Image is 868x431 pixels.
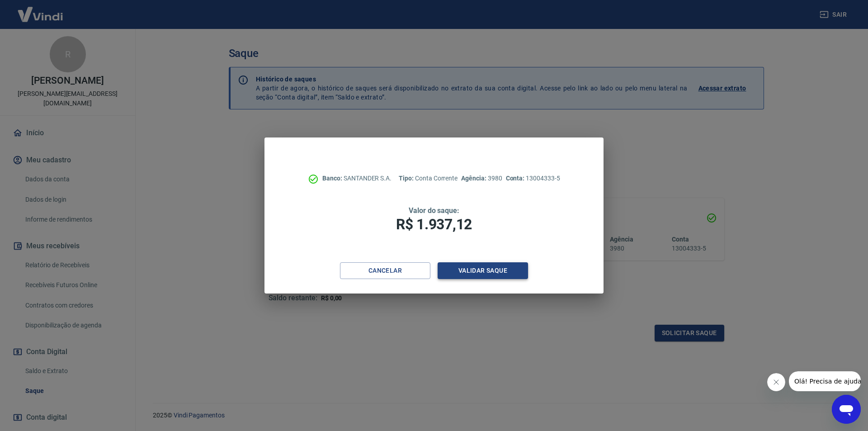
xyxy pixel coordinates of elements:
[461,175,488,182] span: Agência:
[461,174,502,183] p: 3980
[5,6,76,14] span: Olá! Precisa de ajuda?
[399,174,458,183] p: Conta Corrente
[399,175,415,182] span: Tipo:
[322,175,344,182] span: Banco:
[340,262,430,279] button: Cancelar
[506,175,526,182] span: Conta:
[396,216,472,233] span: R$ 1.937,12
[438,262,528,279] button: Validar saque
[322,174,392,183] p: SANTANDER S.A.
[767,373,785,391] iframe: Fechar mensagem
[832,395,861,424] iframe: Botão para abrir a janela de mensagens
[409,206,459,215] span: Valor do saque:
[506,174,560,183] p: 13004333-5
[789,371,861,391] iframe: Mensagem da empresa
